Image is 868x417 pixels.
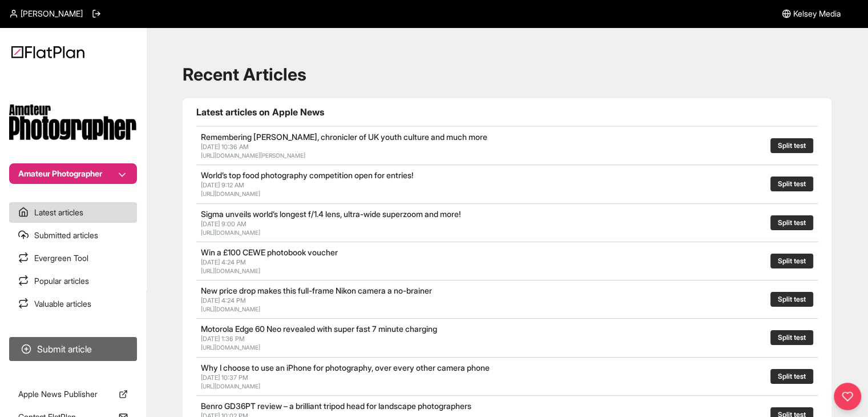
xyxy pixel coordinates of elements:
[201,401,471,411] a: Benro GD36PT review – a brilliant tripod head for landscape photographers
[201,344,260,351] a: [URL][DOMAIN_NAME]
[793,8,841,19] span: Kelsey Media
[201,190,260,197] a: [URL][DOMAIN_NAME]
[201,132,487,142] a: Remembering [PERSON_NAME], chronicler of UK youth culture and much more
[201,335,245,343] span: [DATE] 1:36 PM
[9,163,137,184] button: Amateur Photographer
[770,138,813,153] button: Split test
[9,384,137,404] a: Apple News Publisher
[9,104,137,141] img: Publication Logo
[201,363,490,372] a: Why I choose to use an iPhone for photography, over every other camera phone
[9,248,137,268] a: Evergreen Tool
[201,229,260,236] a: [URL][DOMAIN_NAME]
[770,215,813,230] button: Split test
[201,286,432,295] a: New price drop makes this full-frame Nikon camera a no-brainer
[770,369,813,384] button: Split test
[770,292,813,307] button: Split test
[201,152,305,159] a: [URL][DOMAIN_NAME][PERSON_NAME]
[201,220,247,228] span: [DATE] 9:00 AM
[201,258,246,266] span: [DATE] 4:24 PM
[11,46,84,58] img: Logo
[770,330,813,345] button: Split test
[201,181,244,189] span: [DATE] 9:12 AM
[201,296,246,304] span: [DATE] 4:24 PM
[9,202,137,223] a: Latest articles
[201,324,437,334] a: Motorola Edge 60 Neo revealed with super fast 7 minute charging
[201,170,413,180] a: World’s top food photography competition open for entries!
[770,254,813,268] button: Split test
[9,8,83,19] a: [PERSON_NAME]
[201,374,248,382] span: [DATE] 10:37 PM
[196,105,818,119] h1: Latest articles on Apple News
[201,209,461,219] a: Sigma unveils world’s longest f/1.4 lens, ultra-wide superzoom and more!
[201,247,338,257] a: Win a £100 CEWE photobook voucher
[201,383,260,390] a: [URL][DOMAIN_NAME]
[201,143,249,151] span: [DATE] 10:36 AM
[9,271,137,291] a: Popular articles
[770,177,813,191] button: Split test
[201,267,260,274] a: [URL][DOMAIN_NAME]
[9,294,137,314] a: Valuable articles
[183,64,831,85] h1: Recent Articles
[9,337,137,361] button: Submit article
[201,306,260,312] a: [URL][DOMAIN_NAME]
[21,8,83,19] span: [PERSON_NAME]
[9,225,137,246] a: Submitted articles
